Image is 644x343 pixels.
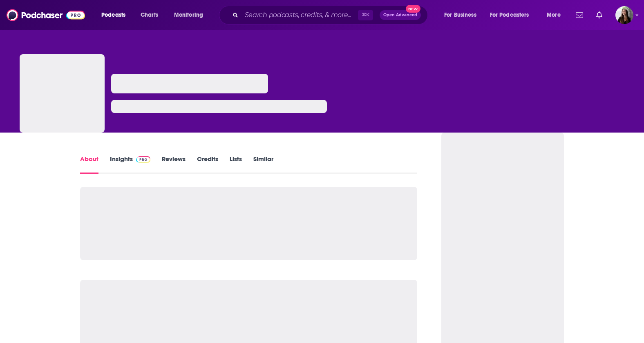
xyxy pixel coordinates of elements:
[444,9,476,21] span: For Business
[615,6,633,24] span: Logged in as bnmartinn
[438,9,487,22] button: open menu
[485,9,541,22] button: open menu
[406,5,420,13] span: New
[615,6,633,24] img: User Profile
[80,155,98,174] a: About
[380,10,421,20] button: Open AdvancedNew
[383,13,417,17] span: Open Advanced
[615,6,633,24] button: Show profile menu
[572,8,586,22] a: Show notifications dropdown
[593,8,606,22] a: Show notifications dropdown
[490,9,529,21] span: For Podcasters
[241,9,358,22] input: Search podcasts, credits, & more...
[135,9,163,22] a: Charts
[110,155,150,174] a: InsightsPodchaser Pro
[168,9,214,22] button: open menu
[541,9,571,22] button: open menu
[101,9,125,21] span: Podcasts
[7,7,85,23] img: Podchaser - Follow, Share and Rate Podcasts
[253,155,273,174] a: Similar
[227,6,436,24] div: Search podcasts, credits, & more...
[230,155,242,174] a: Lists
[141,9,158,21] span: Charts
[162,155,186,174] a: Reviews
[197,155,218,174] a: Credits
[136,156,150,163] img: Podchaser Pro
[547,9,561,21] span: More
[358,10,373,20] span: ⌘ K
[96,9,136,22] button: open menu
[174,9,203,21] span: Monitoring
